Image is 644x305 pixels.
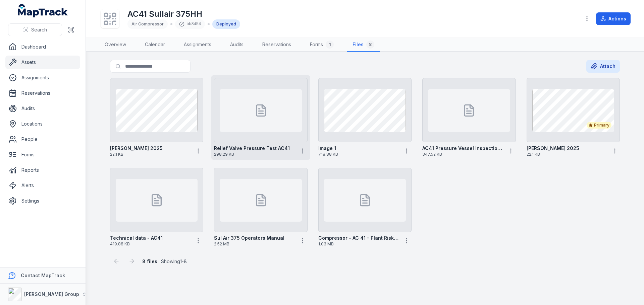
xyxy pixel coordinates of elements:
a: MapTrack [18,4,68,17]
span: Search [31,26,47,33]
span: 22.1 KB [110,152,191,157]
a: Forms1 [305,38,339,52]
button: Search [8,23,62,36]
a: Assignments [5,71,80,84]
a: Dashboard [5,40,80,54]
a: Reports [5,163,80,177]
a: Reservations [5,86,80,100]
strong: Relief Valve Pressure Test AC41 [214,145,290,152]
span: 1.03 MB [318,241,399,247]
strong: Contact MapTrack [21,273,65,278]
strong: Technical data - AC41 [110,235,163,241]
span: Air Compressor [131,21,164,26]
a: Assets [5,56,80,69]
div: Deployed [212,19,240,29]
span: · Showing 1 - 8 [142,258,187,264]
a: Overview [99,38,131,52]
a: Audits [225,38,249,52]
a: Calendar [140,38,170,52]
a: Forms [5,148,80,161]
strong: 8 files [142,258,157,264]
span: 298.29 KB [214,152,294,157]
strong: [PERSON_NAME] Group [24,291,79,297]
span: 347.52 KB [422,152,503,157]
h1: AC41 Sullair 375HH [127,9,240,19]
a: Reservations [257,38,297,52]
strong: Image 1 [318,145,336,152]
div: Primary [587,122,611,129]
span: 718.88 KB [318,152,399,157]
div: 1 [326,41,334,49]
span: 22.1 KB [527,152,607,157]
strong: AC41 Pressure Vessel Inspection [DATE] [422,145,503,152]
span: 419.88 KB [110,241,191,247]
a: Locations [5,117,80,131]
a: Alerts [5,179,80,192]
a: Files8 [347,38,380,52]
a: Settings [5,194,80,208]
span: 2.52 MB [214,241,294,247]
strong: Compressor - AC 41 - Plant Risk Assessment [318,235,399,241]
strong: [PERSON_NAME] 2025 [110,145,163,152]
div: bb8d54 [175,19,205,29]
a: People [5,133,80,146]
button: Attach [586,60,620,73]
strong: [PERSON_NAME] 2025 [527,145,579,152]
a: Audits [5,102,80,115]
button: Actions [596,12,631,25]
a: Assignments [178,38,217,52]
strong: Sul Air 375 Operators Manual [214,235,284,241]
div: 8 [366,41,374,49]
